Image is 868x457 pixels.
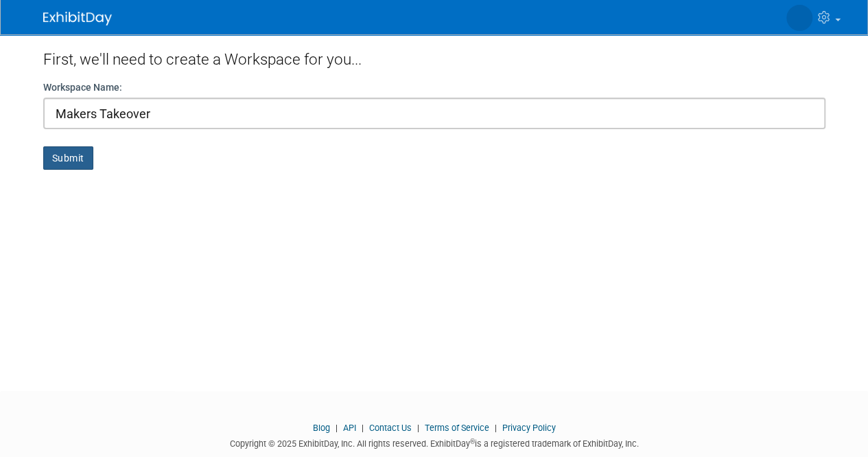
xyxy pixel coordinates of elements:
[332,423,341,433] span: |
[491,423,500,433] span: |
[425,423,489,433] a: Terms of Service
[470,438,475,445] sup: ®
[369,423,412,433] a: Contact Us
[43,80,122,94] label: Workspace Name:
[43,12,112,25] img: ExhibitDay
[43,34,825,80] div: First, we'll need to create a Workspace for you...
[358,423,367,433] span: |
[43,98,825,129] input: Name of your organization
[43,146,93,170] button: Submit
[343,423,356,433] a: API
[313,423,330,433] a: Blog
[502,423,556,433] a: Privacy Policy
[786,5,812,31] img: Lyndsey B.
[414,423,423,433] span: |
